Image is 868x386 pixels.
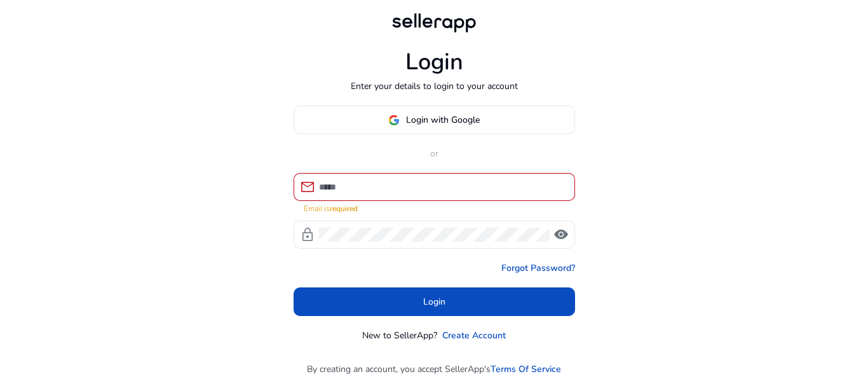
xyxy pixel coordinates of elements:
span: mail [300,179,315,195]
span: Login [423,295,445,308]
p: or [294,147,575,160]
h1: Login [405,48,463,76]
a: Forgot Password? [501,261,575,275]
button: Login with Google [294,106,575,134]
mat-error: Email is [304,201,565,214]
a: Terms Of Service [491,362,561,376]
a: Create Account [442,329,506,342]
span: visibility [553,227,569,242]
span: Login with Google [406,113,480,127]
p: Enter your details to login to your account [351,79,518,93]
span: lock [300,227,315,242]
button: Login [294,287,575,316]
strong: required [330,203,358,214]
p: New to SellerApp? [362,329,437,342]
img: google-logo.svg [388,114,400,126]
